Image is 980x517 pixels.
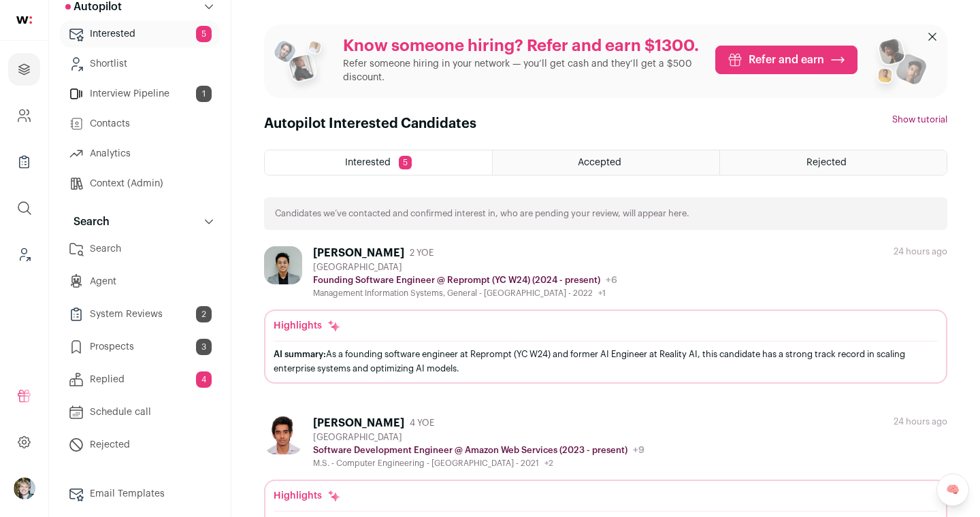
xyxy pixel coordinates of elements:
[343,57,704,84] p: Refer someone hiring in your network — you’ll get cash and they’ll get a $500 discount.
[264,416,302,454] img: 6a68f8f7ccade80f4231b9eddf72ad2fa948e030d303dba467607df3961b3b14.jpg
[196,26,212,42] span: 5
[60,235,220,263] a: Search
[8,146,40,178] a: Company Lists
[8,53,40,86] a: Projects
[313,458,644,469] div: M.S. - Computer Engineering - [GEOGRAPHIC_DATA] - 2021
[196,306,212,322] span: 2
[598,289,606,297] span: +1
[343,35,704,57] p: Know someone hiring? Refer and earn $1300.
[14,478,35,499] button: Open dropdown
[60,20,220,48] a: Interested5
[313,445,627,456] p: Software Development Engineer @ Amazon Web Services (2023 - present)
[274,319,341,333] div: Highlights
[196,371,212,388] span: 4
[313,416,404,430] div: [PERSON_NAME]
[60,208,220,235] button: Search
[264,114,476,133] h1: Autopilot Interested Candidates
[313,246,404,260] div: [PERSON_NAME]
[806,158,847,167] span: Rejected
[196,86,212,102] span: 1
[936,473,969,506] a: 🧠
[60,170,220,197] a: Context (Admin)
[894,416,947,427] div: 24 hours ago
[410,418,434,429] span: 4 YOE
[60,301,220,328] a: System Reviews2
[264,246,302,284] img: f675a4074c54f06cc4c15f0fbedf740f51f4c2ba63ea79709c9442cf82363a13
[715,46,857,74] a: Refer and earn
[720,150,947,175] a: Rejected
[16,16,32,24] img: wellfound-shorthand-0d5821cbd27db2630d0214b213865d53afaa358527fdda9d0ea32b1df1b89c2c.svg
[275,208,689,219] p: Candidates we’ve contacted and confirmed interest in, who are pending your review, will appear here.
[544,459,553,467] span: +2
[313,275,600,286] p: Founding Software Engineer @ Reprompt (YC W24) (2024 - present)
[493,150,719,175] a: Accepted
[60,268,220,295] a: Agent
[313,262,617,273] div: [GEOGRAPHIC_DATA]
[606,276,617,285] span: +6
[14,478,35,499] img: 6494470-medium_jpg
[313,432,644,443] div: [GEOGRAPHIC_DATA]
[60,50,220,78] a: Shortlist
[264,246,947,384] a: [PERSON_NAME] 2 YOE [GEOGRAPHIC_DATA] Founding Software Engineer @ Reprompt (YC W24) (2024 - pres...
[410,248,434,258] span: 2 YOE
[399,156,412,169] span: 5
[894,246,947,257] div: 24 hours ago
[196,339,212,355] span: 3
[274,347,938,376] div: As a founding software engineer at Reprompt (YC W24) and former AI Engineer at Reality AI, this c...
[313,288,617,299] div: Management Information Systems, General - [GEOGRAPHIC_DATA] - 2022
[345,158,391,167] span: Interested
[272,35,332,95] img: referral_people_group_1-3817b86375c0e7f77b15e9e1740954ef64e1f78137dd7e9f4ff27367cb2cd09a.png
[60,333,220,361] a: Prospects3
[60,140,220,167] a: Analytics
[8,99,40,132] a: Company and ATS Settings
[892,114,947,125] button: Show tutorial
[274,350,326,358] span: AI summary:
[60,110,220,137] a: Contacts
[65,214,110,230] p: Search
[274,489,341,503] div: Highlights
[60,399,220,426] a: Schedule call
[633,446,644,455] span: +9
[60,366,220,393] a: Replied4
[60,80,220,107] a: Interview Pipeline1
[8,238,40,271] a: Leads (Backoffice)
[60,431,220,458] a: Rejected
[60,480,220,507] a: Email Templates
[578,158,621,167] span: Accepted
[868,33,928,98] img: referral_people_group_2-7c1ec42c15280f3369c0665c33c00ed472fd7f6af9dd0ec46c364f9a93ccf9a4.png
